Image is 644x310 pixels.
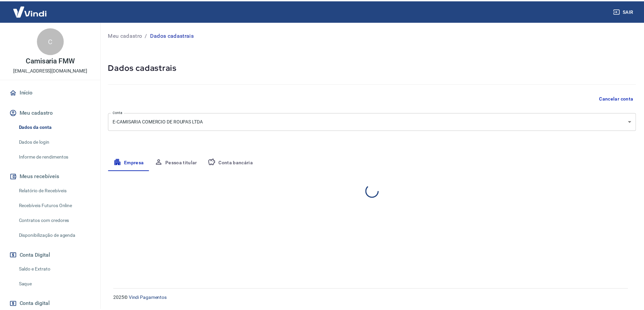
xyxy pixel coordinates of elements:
[16,278,93,291] a: Saque
[16,214,93,228] a: Contratos com credores
[109,155,150,171] button: Empresa
[114,295,633,302] p: 2025 ©
[151,31,195,39] p: Dados cadastrais
[8,0,52,21] img: Vindi
[204,155,260,171] button: Conta bancária
[8,248,93,263] button: Conta Digital
[37,27,64,54] div: C
[16,184,93,198] a: Relatório de Recebíveis
[16,263,93,277] a: Saldo e Extrato
[16,229,93,243] a: Disponibilização de agenda
[109,62,641,73] h5: Dados cadastrais
[16,120,93,134] a: Dados da conta
[130,295,168,301] a: Vindi Pagamentos
[8,85,93,100] a: Início
[109,31,143,39] a: Meu cadastro
[8,169,93,184] button: Meus recebíveis
[20,300,50,309] span: Conta digital
[13,66,88,74] p: [EMAIL_ADDRESS][DOMAIN_NAME]
[16,150,93,164] a: Informe de rendimentos
[617,5,641,17] button: Sair
[16,135,93,149] a: Dados de login
[8,105,93,120] button: Meu cadastro
[109,113,641,131] div: E-CAMISARIA COMERCIO DE ROUPAS LTDA
[150,155,204,171] button: Pessoa titular
[146,31,148,39] p: /
[114,110,123,115] label: Conta
[601,92,641,105] button: Cancelar conta
[16,199,93,213] a: Recebíveis Futuros Online
[26,57,75,64] p: Camisaria FMW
